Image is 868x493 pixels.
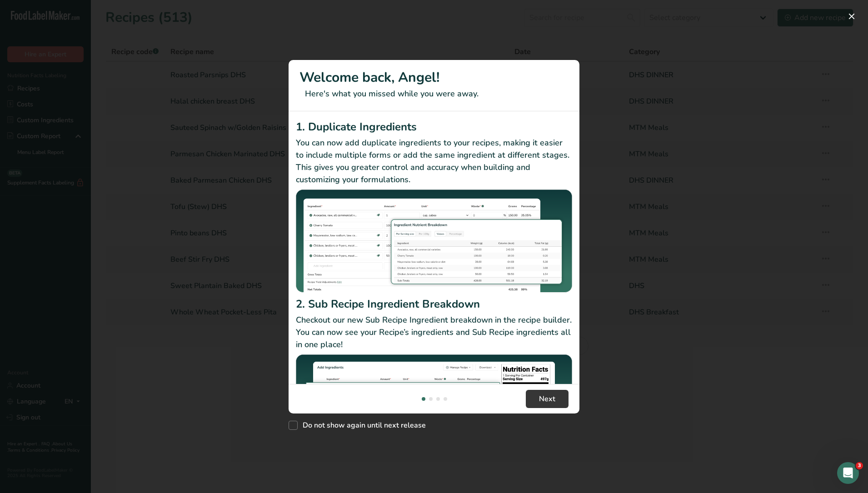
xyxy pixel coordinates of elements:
[296,137,572,186] p: You can now add duplicate ingredients to your recipes, making it easier to include multiple forms...
[296,119,572,135] h2: 1. Duplicate Ingredients
[296,314,572,351] p: Checkout our new Sub Recipe Ingredient breakdown in the recipe builder. You can now see your Reci...
[299,67,569,88] h1: Welcome back, Angel!
[296,296,572,312] h2: 2. Sub Recipe Ingredient Breakdown
[526,390,569,408] button: Next
[298,421,426,430] span: Do not show again until next release
[296,189,572,293] img: Duplicate Ingredients
[837,462,859,484] iframe: Intercom live chat
[296,354,572,458] img: Sub Recipe Ingredient Breakdown
[539,393,555,404] span: Next
[856,462,863,469] span: 3
[299,88,569,100] p: Here's what you missed while you were away.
